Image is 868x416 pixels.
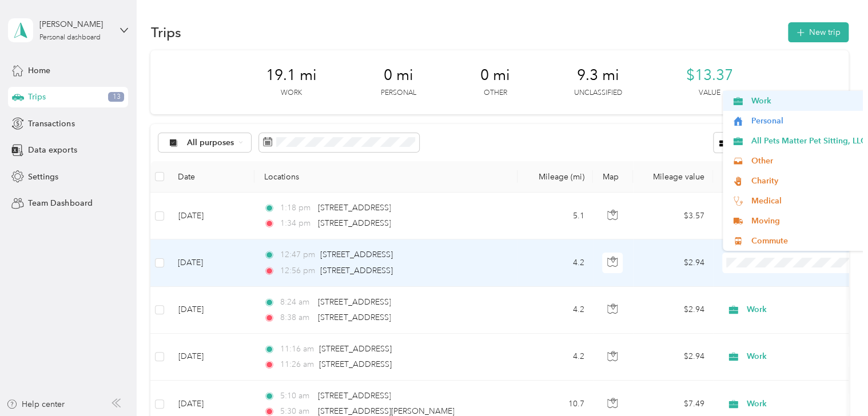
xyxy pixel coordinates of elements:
th: Mileage (mi) [517,161,593,193]
span: 8:38 am [280,311,313,324]
td: 4.2 [517,287,593,334]
p: Personal [381,88,416,98]
span: [STREET_ADDRESS] [319,344,392,354]
th: Date [169,161,254,193]
span: 12:47 pm [280,249,315,261]
td: [DATE] [169,334,254,381]
h1: Trips [150,26,181,38]
span: Settings [28,171,58,183]
span: Other [751,155,866,167]
span: [STREET_ADDRESS][PERSON_NAME] [318,406,454,416]
span: 11:16 am [280,343,314,355]
span: Work [751,95,866,107]
span: 9.3 mi [577,66,619,85]
span: Work [747,303,851,316]
th: Mileage value [633,161,713,193]
span: Work [747,398,851,410]
span: Transactions [28,118,74,130]
span: Charity [751,175,866,187]
div: Personal dashboard [39,34,101,41]
td: [DATE] [169,193,254,239]
span: Medical [751,195,866,207]
span: 11:26 am [280,358,314,371]
span: All Pets Matter Pet Sitting, LLC [751,135,866,147]
span: [STREET_ADDRESS] [319,359,392,369]
span: 13 [108,92,124,102]
span: $13.37 [686,66,733,85]
span: Work [747,350,851,363]
span: Commute [751,235,866,247]
td: $2.94 [633,239,713,286]
span: Personal [751,115,866,127]
span: 5:10 am [280,390,313,402]
td: [DATE] [169,239,254,286]
span: [STREET_ADDRESS] [320,266,393,275]
td: $3.57 [633,193,713,239]
span: 0 mi [480,66,510,85]
span: [STREET_ADDRESS] [318,391,391,401]
span: 1:18 pm [280,202,313,214]
span: Moving [751,215,866,227]
td: $2.94 [633,334,713,381]
span: 1:34 pm [280,217,313,230]
span: [STREET_ADDRESS] [318,218,391,228]
p: Other [483,88,507,98]
span: [STREET_ADDRESS] [320,250,393,259]
span: 8:24 am [280,296,313,309]
span: [STREET_ADDRESS] [318,297,391,307]
span: Data exports [28,144,77,156]
div: [PERSON_NAME] [39,18,111,30]
p: Work [281,88,302,98]
button: New trip [788,22,849,42]
span: [STREET_ADDRESS] [318,203,391,213]
iframe: Everlance-gr Chat Button Frame [804,352,868,416]
span: Trips [28,91,46,103]
td: 5.1 [517,193,593,239]
span: All purposes [187,139,234,147]
span: 19.1 mi [266,66,317,85]
td: [DATE] [169,287,254,334]
button: Help center [6,398,65,410]
th: Locations [254,161,517,193]
span: 0 mi [384,66,413,85]
th: Map [593,161,633,193]
span: Home [28,65,50,77]
span: Team Dashboard [28,197,92,209]
p: Unclassified [574,88,622,98]
span: 12:56 pm [280,265,315,277]
p: Value [699,88,720,98]
span: [STREET_ADDRESS] [318,313,391,322]
td: $2.94 [633,287,713,334]
td: 4.2 [517,239,593,286]
td: 4.2 [517,334,593,381]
